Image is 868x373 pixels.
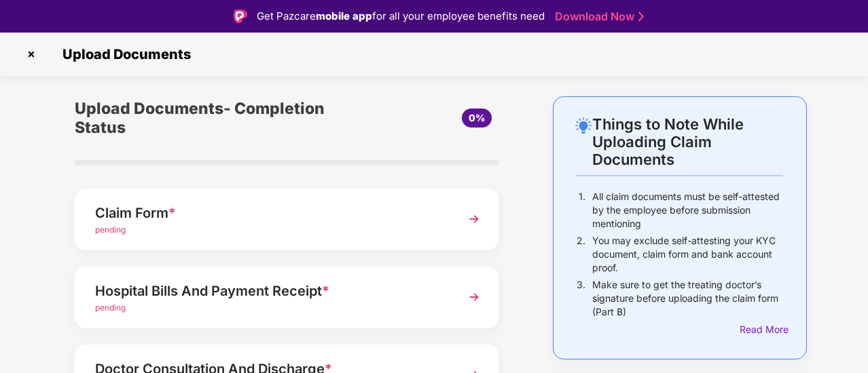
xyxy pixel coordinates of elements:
[740,322,783,337] div: Read More
[579,190,585,231] p: 1.
[469,112,485,123] span: 0%
[257,8,545,24] div: Get Pazcare for all your employee benefits need
[592,115,783,168] div: Things to Note While Uploading Claim Documents
[577,278,585,319] p: 3.
[234,9,247,23] img: Logo
[575,117,592,134] img: svg+xml;base64,PHN2ZyB4bWxucz0iaHR0cDovL3d3dy53My5vcmcvMjAwMC9zdmciIHdpZHRoPSIyNC4wOTMiIGhlaWdodD...
[592,278,783,319] p: Make sure to get the treating doctor’s signature before uploading the claim form (Part B)
[592,234,783,275] p: You may exclude self-attesting your KYC document, claim form and bank account proof.
[49,46,198,62] span: Upload Documents
[555,9,640,24] a: Download Now
[95,280,446,302] div: Hospital Bills And Payment Receipt
[95,202,446,224] div: Claim Form
[462,207,486,231] img: svg+xml;base64,PHN2ZyBpZD0iTmV4dCIgeG1sbnM9Imh0dHA6Ly93d3cudzMub3JnLzIwMDAvc3ZnIiB3aWR0aD0iMzYiIG...
[20,43,42,65] img: svg+xml;base64,PHN2ZyBpZD0iQ3Jvc3MtMzJ4MzIiIHhtbG5zPSJodHRwOi8vd3d3LnczLm9yZy8yMDAwL3N2ZyIgd2lkdG...
[462,285,486,309] img: svg+xml;base64,PHN2ZyBpZD0iTmV4dCIgeG1sbnM9Imh0dHA6Ly93d3cudzMub3JnLzIwMDAvc3ZnIiB3aWR0aD0iMzYiIG...
[316,9,372,22] strong: mobile app
[75,96,357,140] div: Upload Documents- Completion Status
[95,302,126,313] span: pending
[95,224,126,235] span: pending
[592,190,783,231] p: All claim documents must be self-attested by the employee before submission mentioning
[638,9,644,24] img: Stroke
[577,234,585,275] p: 2.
